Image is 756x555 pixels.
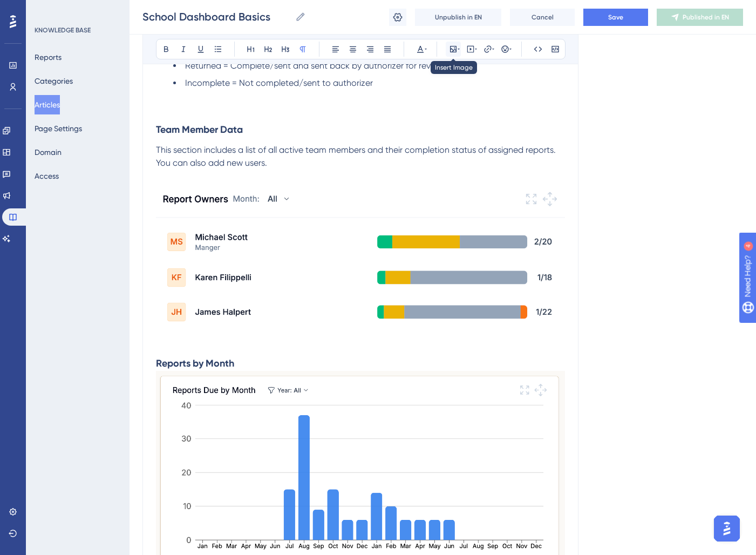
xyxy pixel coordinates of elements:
[185,78,373,88] span: Incomplete = Not completed/sent to authorizer
[35,95,60,114] button: Articles
[35,71,73,91] button: Categories
[608,13,623,22] span: Save
[35,119,82,138] button: Page Settings
[510,9,575,26] button: Cancel
[35,48,62,67] button: Reports
[657,9,743,26] button: Published in EN
[711,512,743,545] iframe: UserGuiding AI Assistant Launcher
[35,166,59,186] button: Access
[583,9,648,26] button: Save
[25,3,67,16] span: Need Help?
[683,13,729,22] span: Published in EN
[75,5,78,14] div: 4
[435,13,482,22] span: Unpublish in EN
[156,145,558,168] span: This section includes a list of all active team members and their completion status of assigned r...
[156,357,234,369] strong: Reports by Month
[156,124,243,136] strong: Team Member Data
[35,143,62,162] button: Domain
[142,9,291,24] input: Article Name
[185,60,448,71] span: Returned = Complete/sent and sent back by authorizer for revision
[415,9,501,26] button: Unpublish in EN
[532,13,554,22] span: Cancel
[35,26,91,35] div: KNOWLEDGE BASE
